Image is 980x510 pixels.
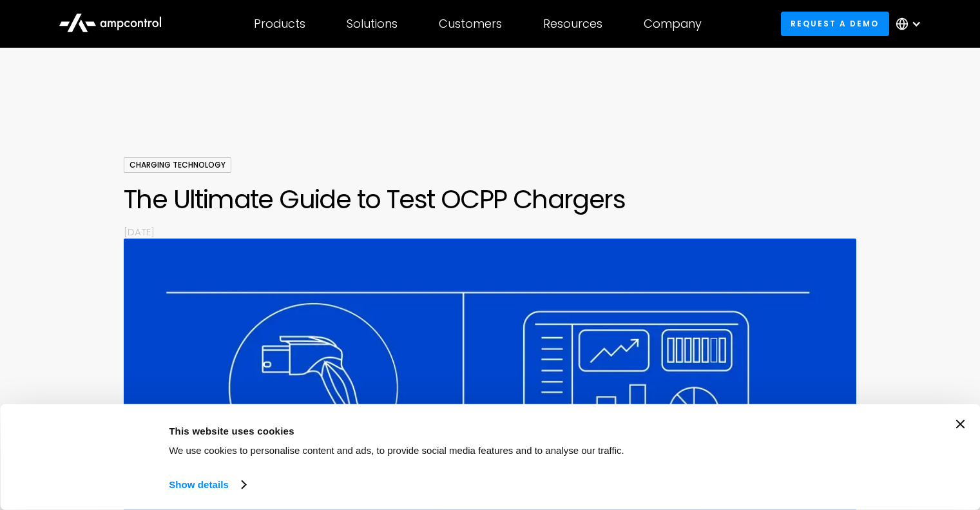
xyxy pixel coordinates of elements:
[169,423,718,438] div: This website uses cookies
[644,17,702,31] div: Company
[781,12,889,35] a: Request a demo
[543,17,602,31] div: Resources
[124,157,231,173] div: Charging Technology
[347,17,398,31] div: Solutions
[124,184,856,215] h1: The Ultimate Guide to Test OCPP Chargers
[169,445,624,456] span: We use cookies to personalise content and ads, to provide social media features and to analyse ou...
[439,17,502,31] div: Customers
[169,475,245,495] a: Show details
[956,420,965,429] button: Close banner
[254,17,305,31] div: Products
[747,420,932,457] button: Okay
[124,225,856,239] p: [DATE]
